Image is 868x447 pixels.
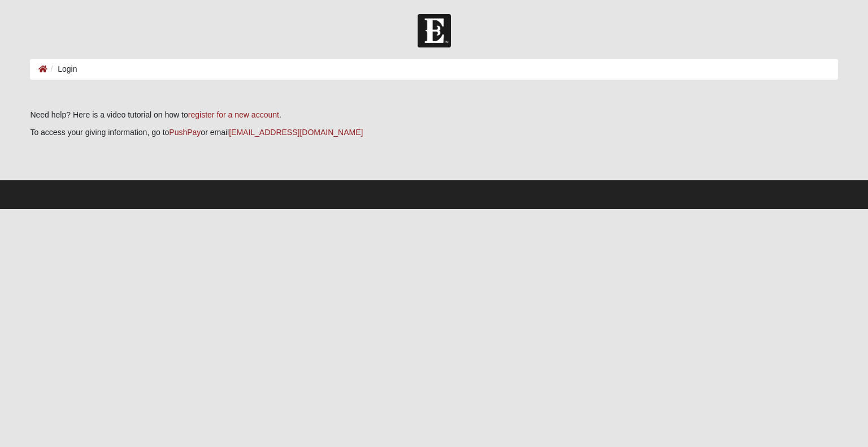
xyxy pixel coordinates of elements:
[229,128,363,137] a: [EMAIL_ADDRESS][DOMAIN_NAME]
[188,110,279,119] a: register for a new account
[47,63,77,75] li: Login
[418,14,451,47] img: Church of Eleven22 Logo
[169,128,201,137] a: PushPay
[30,109,837,121] p: Need help? Here is a video tutorial on how to .
[30,127,837,138] p: To access your giving information, go to or email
